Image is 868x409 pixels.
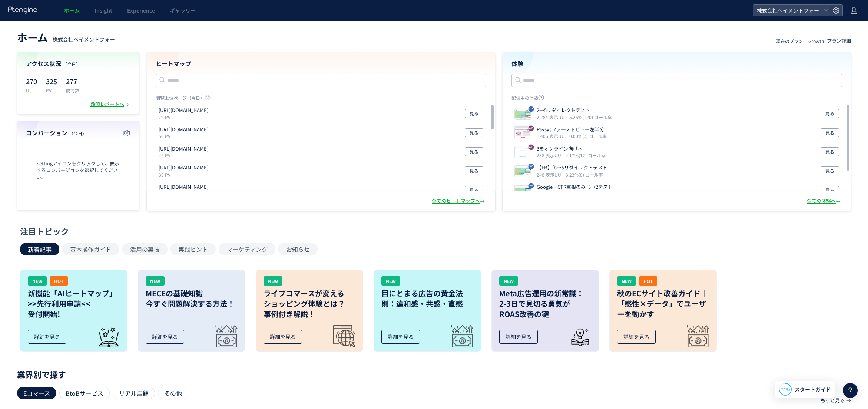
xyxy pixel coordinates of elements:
[156,95,486,104] p: 閲覧上位ページ（今日）
[537,191,564,197] i: 303 表示UU
[146,330,184,344] div: 詳細を見る
[491,270,599,352] a: NEWMeta広告運用の新常識：2-3日で見切る勇気がROAS改善の鍵詳細を見る
[825,147,834,156] span: 見る
[264,288,355,319] h3: ライブコマースが変える ショッピング体験とは？ 事例付き解説！
[17,372,851,376] p: 業界別で探す
[138,270,245,352] a: NEWMECEの基礎知識今すぐ問題解決する方法！詳細を見る
[59,387,110,399] div: BtoBサービス
[821,147,839,156] button: 見る
[465,166,483,175] button: 見る
[170,243,216,255] button: 実践ヒント
[264,276,282,286] div: NEW
[159,191,211,197] p: 29 PV
[755,5,821,16] span: 株式会社ペイメントフォー
[537,152,564,158] i: 288 表示UU
[465,109,483,118] button: 見る
[617,276,636,286] div: NEW
[537,145,603,152] p: 3をオンライン向けへ
[827,37,851,44] div: プラン詳細
[26,160,130,181] span: Settingアイコンをクリックして、表示するコンバージョンを選択してください。
[795,386,831,393] span: スタートガイド
[170,7,196,14] span: ギャラリー
[465,128,483,137] button: 見る
[846,394,851,407] p: →
[432,198,486,205] div: 全てのヒートマップへ
[53,36,115,43] span: 株式会社ペイメントフォー
[26,59,130,68] h4: アクセス状況
[617,288,709,319] h3: 秋のECサイト改善ガイド｜「感性×データ」でユーザーを動かす
[159,164,208,171] p: https://lp.kaihipay.jp/5
[511,95,842,104] p: 配信中の体験
[374,270,481,352] a: NEW目にとまる広告の黄金法則：違和感・共感・直感詳細を見る
[515,109,531,119] img: 11d3247c60f4be28683247f5de039b9e1758065198846.jpeg
[499,288,591,319] h3: Meta広告運用の新常識： 2-3日で見切る勇気が ROAS改善の鍵
[62,243,119,255] button: 基本操作ガイド
[639,276,657,286] div: HOT
[28,330,66,344] div: 詳細を見る
[159,145,208,152] p: https://l-hub.jp/home
[127,7,155,14] span: Experience
[569,114,612,120] i: 5.25%(120) ゴール率
[821,128,839,137] button: 見る
[381,276,400,286] div: NEW
[499,276,518,286] div: NEW
[537,133,568,139] i: 1,406 表示UU
[821,109,839,118] button: 見る
[95,7,112,14] span: Insight
[515,147,531,158] img: c56750ca1c7ec0d21dd1f8ce7c5de1a71759304132774.jpeg
[569,133,607,139] i: 0.00%(0) ゴール率
[156,59,486,68] h4: ヒートマップ
[825,186,834,195] span: 見る
[470,128,478,137] span: 見る
[617,330,656,344] div: 詳細を見る
[146,288,238,309] h3: MECEの基礎知識 今すぐ問題解決する方法！
[499,330,538,344] div: 詳細を見る
[46,75,57,87] p: 325
[50,276,68,286] div: HOT
[821,186,839,195] button: 見る
[537,126,604,133] p: Paysysファーストビュー左半分
[219,243,275,255] button: マーケティング
[159,184,208,191] p: https://lp.kaihipay.jp/2
[537,171,564,178] i: 248 表示UU
[20,270,127,352] a: NEWHOT新機能「AIヒートマップ」>>先行利用申請<<受付開始!詳細を見る
[159,133,211,139] p: 50 PV
[381,288,473,309] h3: 目にとまる広告の黄金法則：違和感・共感・直感
[69,130,87,136] span: （今日）
[17,30,115,44] div: —
[113,387,155,399] div: リアル店舗
[146,276,165,286] div: NEW
[63,61,80,67] span: （今日）
[264,330,302,344] div: 詳細を見る
[17,30,48,44] span: ホーム
[90,101,130,108] div: 数値レポートへ
[26,75,37,87] p: 270
[465,186,483,195] button: 見る
[515,166,531,177] img: e0f52dbd501f90730dc46468487f53761759214765289.jpeg
[159,107,208,114] p: https://l-hub.jp/line
[566,152,606,158] i: 4.17%(12) ゴール率
[515,128,531,139] img: c644aabdc5f0d9263ff12be61fc03b1d1759380583909.jpeg
[122,243,168,255] button: 活用の裏技
[64,7,80,14] span: ホーム
[470,186,478,195] span: 見る
[159,152,211,158] p: 49 PV
[256,270,363,352] a: NEWライブコマースが変えるショッピング体験とは？事例付き解説！詳細を見る
[566,191,606,197] i: 4.29%(13) ゴール率
[515,186,531,196] img: ebcc5c68c4fe0b838b3854557e68de5c1756794057250.jpeg
[537,164,607,171] p: 【FB】fb→5リダイレクトテスト
[825,128,834,137] span: 見る
[28,288,120,319] h3: 新機能「AIヒートマップ」 >>先行利用申請<< 受付開始!
[66,75,79,87] p: 277
[470,147,478,156] span: 見る
[821,394,845,407] p: もっと見る
[537,184,613,191] p: Google・CTR重視のみ_3→2テスト
[776,38,824,44] p: 現在のプラン： Growth
[159,114,211,120] p: 79 PV
[537,107,609,114] p: 2→5リダイレクトテスト
[158,387,188,399] div: その他
[66,87,79,93] p: 訪問数
[537,114,568,120] i: 2,284 表示UU
[26,129,130,137] h4: コンバージョン
[381,330,420,344] div: 詳細を見る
